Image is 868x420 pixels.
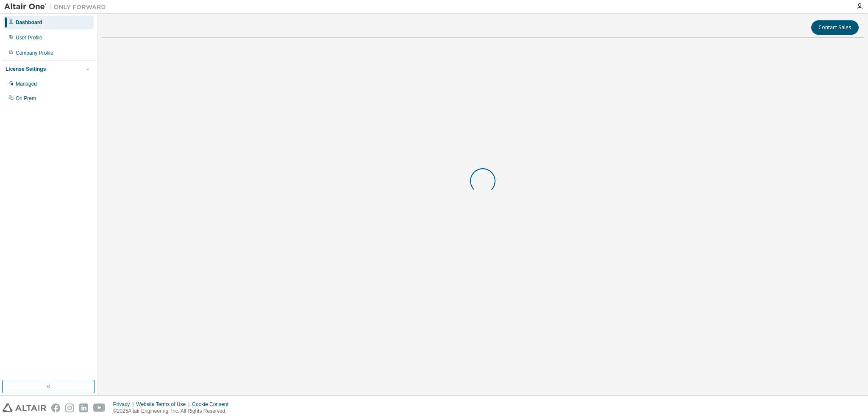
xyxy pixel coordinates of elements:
img: youtube.svg [93,403,106,412]
img: altair_logo.svg [3,403,46,412]
div: User Profile [16,34,42,41]
div: Cookie Consent [192,401,233,408]
p: © 2025 Altair Engineering, Inc. All Rights Reserved. [113,408,234,415]
div: On Prem [16,95,36,102]
img: linkedin.svg [79,403,88,412]
div: Dashboard [16,19,42,26]
div: Privacy [113,401,136,408]
div: License Settings [6,66,46,72]
img: facebook.svg [51,403,60,412]
img: instagram.svg [65,403,74,412]
button: Contact Sales [811,20,859,35]
div: Website Terms of Use [136,401,192,408]
div: Company Profile [16,50,53,56]
div: Managed [16,81,37,87]
img: Altair One [4,3,110,11]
